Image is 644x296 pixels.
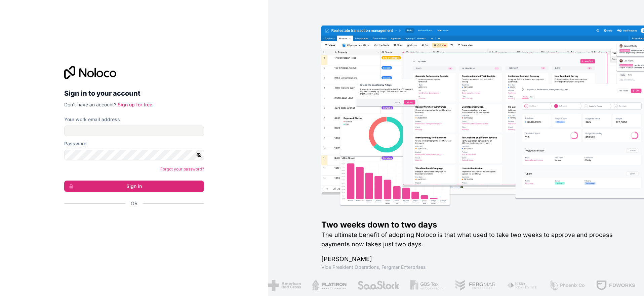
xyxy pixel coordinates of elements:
[64,102,116,107] span: Don't have an account?
[268,280,301,291] img: /assets/american-red-cross-BAupjrZR.png
[321,254,622,264] h1: [PERSON_NAME]
[321,264,622,270] h1: Vice President Operations , Fergmar Enterprises
[64,126,204,136] input: Email address
[549,280,585,291] img: /assets/phoenix-BREaitsQ.png
[64,181,204,192] button: Sign in
[507,280,538,291] img: /assets/fiera-fwj2N5v4.png
[160,166,204,171] a: Forgot your password?
[321,219,622,230] h1: Two weeks down to two days
[64,116,120,123] label: Your work email address
[321,230,622,249] h2: The ultimate benefit of adopting Noloco is that what used to take two weeks to approve and proces...
[61,214,202,229] iframe: Sign in with Google Button
[64,87,204,99] h2: Sign in to your account
[455,280,496,291] img: /assets/fergmar-CudnrXN5.png
[64,140,87,147] label: Password
[118,102,152,107] a: Sign up for free
[357,280,399,291] img: /assets/saastock-C6Zbiodz.png
[596,280,635,291] img: /assets/fdworks-Bi04fVtw.png
[131,200,137,207] span: Or
[410,280,444,291] img: /assets/gbstax-C-GtDUiK.png
[64,150,204,160] input: Password
[312,280,347,291] img: /assets/flatiron-C8eUkumj.png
